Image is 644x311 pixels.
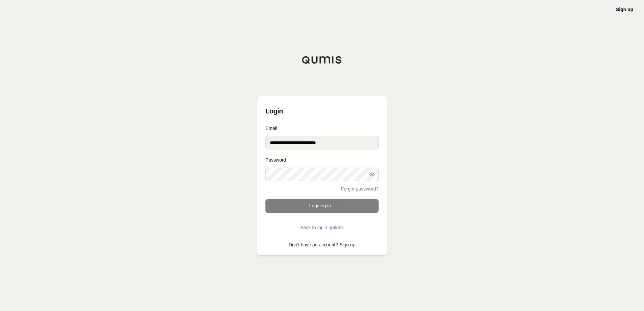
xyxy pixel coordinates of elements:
[616,7,633,12] a: Sign up
[265,221,379,234] button: Back to login options
[265,242,379,247] p: Don't have an account?
[340,242,355,247] a: Sign up
[341,186,379,191] a: Forgot password?
[265,158,379,162] label: Password
[265,104,379,118] h3: Login
[265,126,379,131] label: Email
[302,56,342,64] img: Qumis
